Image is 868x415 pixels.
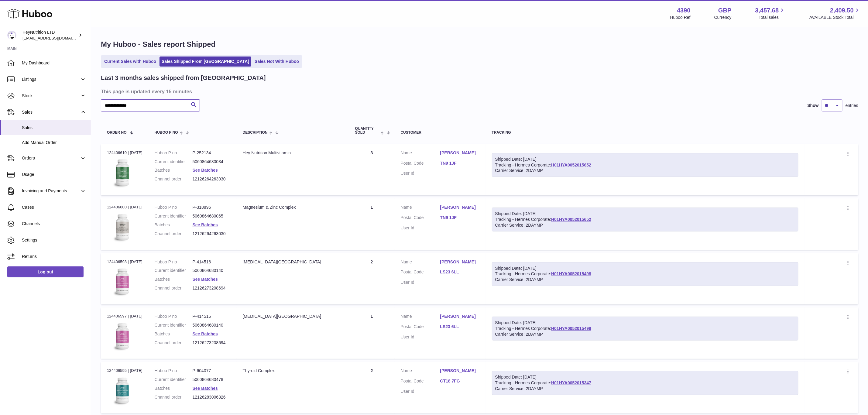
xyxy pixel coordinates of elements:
dt: Postal Code [401,324,440,331]
div: [MEDICAL_DATA][GEOGRAPHIC_DATA] [243,259,343,265]
div: Carrier Service: 2DAYMP [495,222,795,228]
dt: Channel order [155,285,193,291]
dd: 12126273208694 [193,285,231,291]
span: Total sales [759,15,786,20]
dt: Batches [155,222,193,228]
dt: User Id [401,334,440,340]
strong: 4390 [677,6,691,15]
span: Orders [22,155,80,161]
dd: 5060864680478 [193,377,231,382]
a: H01HYA0052015652 [551,217,591,222]
a: See Batches [193,386,218,391]
dt: Huboo P no [155,368,193,374]
div: Tracking - Hermes Corporate: [492,207,798,232]
dd: 5060864680034 [193,159,231,165]
img: info@heynutrition.com [7,31,16,40]
a: Log out [7,266,84,277]
dt: Batches [155,276,193,282]
dt: Huboo P no [155,314,193,319]
div: Tracking - Hermes Corporate: [492,153,798,177]
div: HeyNutrition LTD [22,29,77,41]
dt: Name [401,204,440,212]
a: [PERSON_NAME] [440,259,480,265]
dt: Batches [155,167,193,173]
div: Huboo Ref [670,15,691,20]
div: 124406595 | [DATE] [107,368,142,373]
div: 124406598 | [DATE] [107,259,142,265]
a: 2,409.50 AVAILABLE Stock Total [809,6,861,20]
span: AVAILABLE Stock Total [809,15,861,20]
div: Shipped Date: [DATE] [495,266,795,271]
strong: GBP [718,6,731,15]
div: Thyroid Complex [243,368,343,374]
img: 43901725566071.jpg [107,321,137,352]
span: Stock [22,93,80,99]
dt: Batches [155,331,193,337]
span: Sales [22,125,86,131]
div: 124406597 | [DATE] [107,314,142,319]
a: CT18 7FG [440,378,480,384]
dt: Postal Code [401,269,440,276]
a: See Batches [193,277,218,282]
div: Carrier Service: 2DAYMP [495,277,795,283]
dt: Name [401,314,440,321]
a: TN9 1JF [440,215,480,221]
dd: P-318896 [193,204,231,210]
span: Huboo P no [155,131,178,135]
dt: Name [401,150,440,157]
label: Show [808,103,819,108]
img: 43901725565983.jpg [107,376,137,406]
dt: Name [401,368,440,375]
a: Sales Not With Huboo [252,57,301,67]
div: 124406600 | [DATE] [107,204,142,210]
div: [MEDICAL_DATA][GEOGRAPHIC_DATA] [243,314,343,319]
a: See Batches [193,222,218,227]
dd: P-414516 [193,259,231,265]
a: 3,457.68 Total sales [755,6,786,20]
img: 43901725567059.jpg [107,212,137,242]
a: LS23 6LL [440,269,480,275]
span: Cases [22,204,86,210]
dt: Channel order [155,231,193,237]
dd: P-414516 [193,314,231,319]
dd: 5060864680140 [193,322,231,328]
span: Invoicing and Payments [22,188,80,194]
dt: Current identifier [155,377,193,382]
img: 43901725567377.jpeg [107,157,137,188]
dd: 12126273208694 [193,340,231,346]
div: Currency [714,15,732,20]
span: Description [243,131,268,135]
div: Shipped Date: [DATE] [495,156,795,162]
dd: 5060864680065 [193,213,231,219]
dt: Channel order [155,340,193,346]
td: 3 [349,144,395,195]
div: Shipped Date: [DATE] [495,211,795,217]
span: 3,457.68 [755,6,779,15]
span: Settings [22,237,86,243]
dt: User Id [401,280,440,285]
span: Listings [22,77,80,82]
dt: Postal Code [401,378,440,386]
span: My Dashboard [22,60,86,66]
a: Sales Shipped From [GEOGRAPHIC_DATA] [160,57,251,67]
span: Order No [107,131,127,135]
div: Customer [401,131,480,135]
dt: Current identifier [155,268,193,273]
div: Tracking [492,131,798,135]
span: Sales [22,109,80,115]
a: [PERSON_NAME] [440,314,480,319]
span: Usage [22,172,86,177]
td: 1 [349,198,395,250]
dt: Huboo P no [155,204,193,210]
dt: Channel order [155,394,193,400]
span: Channels [22,221,86,227]
dt: Postal Code [401,215,440,222]
td: 2 [349,362,395,413]
span: [EMAIL_ADDRESS][DOMAIN_NAME] [22,36,89,40]
div: Hey Nutrition Multivitamin [243,150,343,156]
h3: This page is updated every 15 minutes [101,88,857,95]
dt: Postal Code [401,160,440,168]
dd: P-604077 [193,368,231,374]
div: Carrier Service: 2DAYMP [495,168,795,173]
dd: 5060864680140 [193,268,231,273]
